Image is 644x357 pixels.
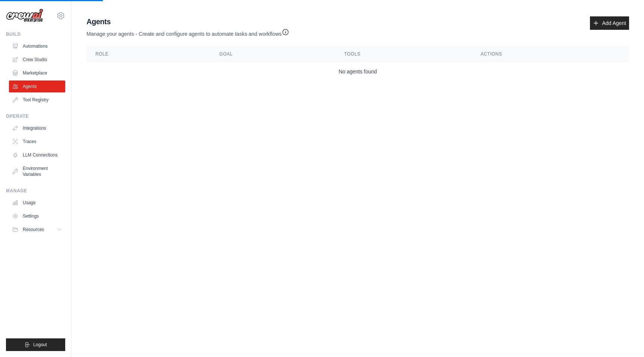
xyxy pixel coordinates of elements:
[9,136,65,148] a: Traces
[9,210,65,222] a: Settings
[9,224,65,236] button: Resources
[86,62,629,82] td: No agents found
[472,47,629,62] th: Actions
[335,47,472,62] th: Tools
[6,9,43,23] img: Logo
[9,40,65,52] a: Automations
[86,47,210,62] th: Role
[9,122,65,134] a: Integrations
[9,94,65,106] a: Tool Registry
[210,47,335,62] th: Goal
[33,342,47,348] span: Logout
[9,149,65,161] a: LLM Connections
[23,227,44,233] span: Resources
[9,54,65,66] a: Crew Studio
[590,16,629,30] a: Add Agent
[6,338,65,351] button: Logout
[9,67,65,79] a: Marketplace
[6,31,65,37] div: Build
[6,113,65,119] div: Operate
[9,80,65,92] a: Agents
[86,16,289,27] h2: Agents
[9,162,65,180] a: Environment Variables
[86,27,289,38] p: Manage your agents - Create and configure agents to automate tasks and workflows
[6,188,65,194] div: Manage
[9,197,65,209] a: Usage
